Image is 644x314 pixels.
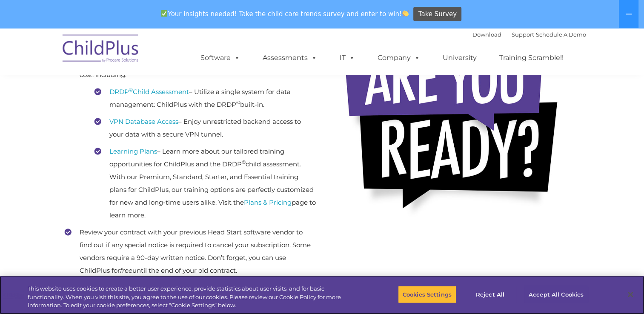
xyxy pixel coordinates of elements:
[413,7,461,22] a: Take Survey
[109,117,178,126] a: VPN Database Access
[434,49,485,66] a: University
[472,31,586,38] font: |
[512,31,534,38] a: Support
[236,100,240,106] sup: ©
[161,10,167,17] img: ✅
[418,7,457,22] span: Take Survey
[402,10,409,17] img: 👏
[157,6,412,22] span: Your insights needed! Take the child care trends survey and enter to win!
[335,25,573,227] img: areyouready
[28,285,354,310] div: This website uses cookies to create a better user experience, provide statistics about user visit...
[464,285,517,303] button: Reject All
[524,285,588,303] button: Accept All Cookies
[94,86,316,111] li: – Utilize a single system for data management: ChildPlus with the DRDP built-in.
[242,159,246,165] sup: ©
[398,285,456,303] button: Cookies Settings
[58,29,143,71] img: ChildPlus by Procare Solutions
[109,88,189,96] a: DRDP©Child Assessment
[491,49,572,66] a: Training Scramble!!
[192,49,249,66] a: Software
[244,198,292,206] a: Plans & Pricing
[65,226,316,277] li: Review your contract with your previous Head Start software vendor to find out if any special not...
[621,285,640,304] button: Close
[536,31,586,38] a: Schedule A Demo
[254,49,326,66] a: Assessments
[109,147,157,155] a: Learning Plans
[331,49,364,66] a: IT
[65,43,316,222] li: Review the Order Form your Account Executive sent you to learn about the optional features that c...
[472,31,501,38] a: Download
[369,49,429,66] a: Company
[129,87,133,93] sup: ©
[120,266,132,274] em: free
[94,145,316,222] li: – Learn more about our tailored training opportunities for ChildPlus and the DRDP child assessmen...
[94,115,316,141] li: – Enjoy unrestricted backend access to your data with a secure VPN tunnel.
